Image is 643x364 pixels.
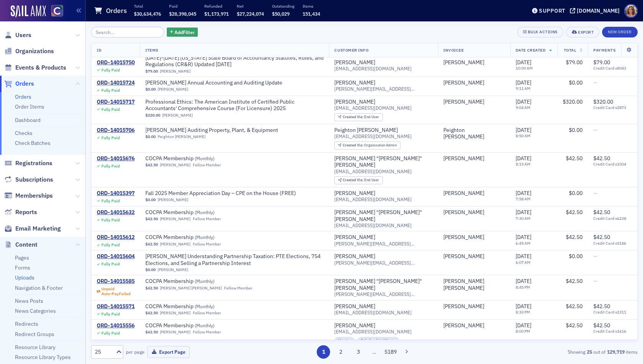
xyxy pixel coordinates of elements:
[195,278,215,284] span: ( Monthly )
[343,178,379,182] div: End User
[443,99,484,106] a: [PERSON_NAME]
[145,234,242,241] a: COCPA Membership (Monthly)
[11,5,46,18] img: SailAMX
[101,218,120,223] div: Fully Paid
[145,253,324,266] a: [PERSON_NAME] Understanding Partnership Taxation: PTE Elections, 754 Elections, and Selling a Par...
[97,209,135,216] a: ORD-14015632
[516,79,531,86] span: [DATE]
[169,11,196,17] span: $28,398,045
[193,242,221,247] div: Fellow Member
[334,345,348,359] button: 2
[443,209,484,216] div: [PERSON_NAME]
[516,260,531,265] time: 6:07 AM
[97,59,135,66] a: ORD-14015750
[443,234,484,241] a: [PERSON_NAME]
[577,7,620,14] div: [DOMAIN_NAME]
[101,164,120,169] div: Fully Paid
[97,278,135,285] div: ORD-14015585
[15,31,31,39] span: Users
[516,133,531,138] time: 8:50 AM
[15,254,29,261] a: Pages
[343,114,364,119] span: Created Via :
[15,175,53,184] span: Subscriptions
[593,79,597,86] span: —
[593,127,597,133] span: —
[516,127,531,133] span: [DATE]
[97,190,135,197] a: ORD-14015397
[593,105,632,110] span: Credit Card x2873
[134,11,161,17] span: $30,634,476
[334,190,375,197] div: [PERSON_NAME]
[101,88,120,93] div: Fully Paid
[334,113,383,121] div: Created Via: End User
[237,11,264,17] span: $27,224,074
[46,5,63,18] a: View Homepage
[516,190,531,197] span: [DATE]
[145,234,242,241] span: COCPA Membership
[303,3,320,9] p: Items
[516,209,531,216] span: [DATE]
[15,159,52,167] span: Registrations
[101,135,120,140] div: Fully Paid
[101,68,120,73] div: Fully Paid
[15,130,33,136] a: Checks
[15,208,37,216] span: Reports
[15,297,43,304] a: News Posts
[334,127,398,134] a: Peighton [PERSON_NAME]
[195,209,215,215] span: ( Monthly )
[516,240,531,246] time: 6:45 AM
[334,253,375,260] div: [PERSON_NAME]
[4,159,52,167] a: Registrations
[15,344,55,351] a: Resource Library
[158,87,188,92] a: [PERSON_NAME]
[15,140,50,146] a: Check Batches
[97,155,135,162] div: ORD-14015676
[195,303,215,309] span: ( Monthly )
[343,177,364,182] span: Created Via :
[145,322,242,329] a: COCPA Membership (Monthly)
[145,99,324,112] a: Professional Ethics: The American Institute of Certified Public Accountants' Comprehensive Course...
[145,286,158,291] span: $42.50
[443,59,484,66] div: [PERSON_NAME]
[145,209,242,216] span: COCPA Membership
[204,3,229,9] p: Refunded
[147,346,190,358] button: Export Page
[443,47,464,53] span: Invoicee
[101,286,130,296] div: Unpaid
[443,322,484,329] div: [PERSON_NAME]
[97,303,135,310] a: ORD-14015571
[593,66,632,71] span: Credit Card x8043
[145,197,156,202] span: $0.00
[593,155,610,162] span: $42.50
[97,234,135,241] div: ORD-14015612
[15,224,61,233] span: Email Marketing
[97,322,135,329] a: ORD-14015556
[145,322,242,329] span: COCPA Membership
[443,278,505,291] span: Carl R Ellenburg Ellenburg
[195,322,215,328] span: ( Monthly )
[334,223,412,228] span: [EMAIL_ADDRESS][DOMAIN_NAME]
[145,47,158,53] span: Items
[160,242,190,247] a: [PERSON_NAME]
[193,310,221,315] div: Fellow Member
[566,234,583,240] span: $42.50
[443,190,484,197] div: [PERSON_NAME]
[343,143,397,148] div: Organization Admin
[443,278,505,291] div: [PERSON_NAME] [PERSON_NAME]
[443,80,484,86] a: [PERSON_NAME]
[334,80,375,86] a: [PERSON_NAME]
[15,192,53,200] span: Memberships
[334,322,375,329] div: [PERSON_NAME]
[272,11,290,17] span: $50,029
[334,141,400,149] div: Created Via: Organization Admin
[272,3,295,9] p: Outstanding
[97,253,135,260] a: ORD-14015604
[174,29,195,36] span: Add Filter
[101,262,120,266] div: Fully Paid
[593,59,610,66] span: $79.00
